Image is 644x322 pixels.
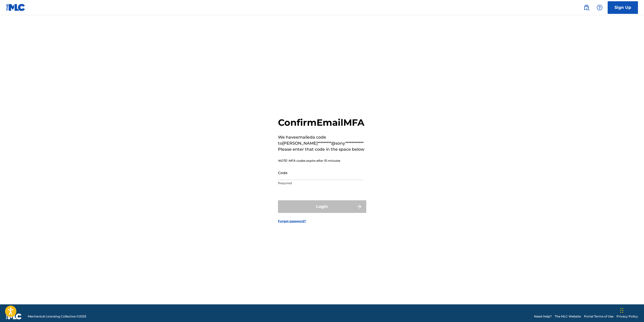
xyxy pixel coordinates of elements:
[597,5,603,11] img: help
[555,314,581,319] a: The MLC Website
[6,4,25,11] img: MLC Logo
[581,3,592,13] a: Public Search
[278,181,363,185] p: Required
[278,158,366,163] p: NOTE: MFA codes expire after 15 minutes
[608,1,638,14] a: Sign Up
[278,117,366,128] h2: Confirm Email MFA
[617,314,638,319] a: Privacy Policy
[620,303,623,318] div: Drag
[28,314,86,319] span: Mechanical Licensing Collective © 2025
[583,5,590,11] img: search
[595,3,605,13] div: Help
[584,314,613,319] a: Portal Terms of Use
[6,313,22,319] img: logo
[534,314,552,319] a: Need Help?
[278,146,366,152] p: Please enter that code in the space below
[278,219,306,223] a: Forgot password?
[619,298,644,322] iframe: Chat Widget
